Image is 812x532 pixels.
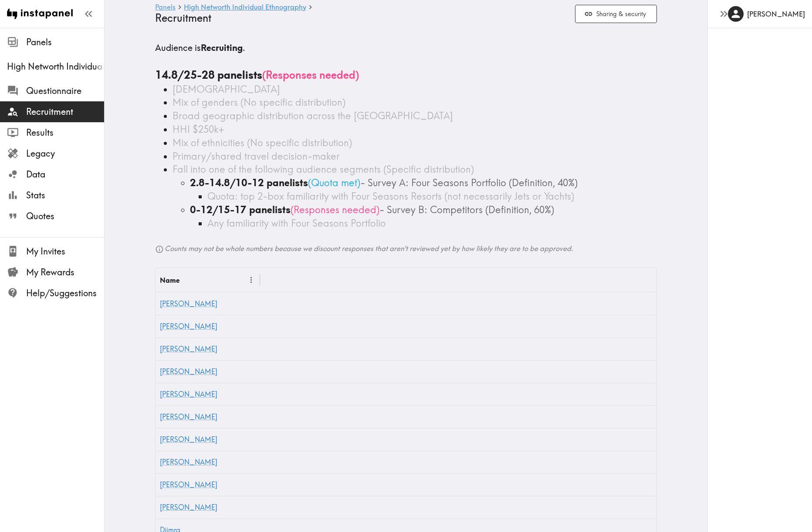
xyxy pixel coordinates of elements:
span: Legacy [26,147,104,160]
span: Questionnaire [26,85,104,97]
h6: Counts may not be whole numbers because we discount responses that aren't reviewed yet by how lik... [155,244,657,254]
a: [PERSON_NAME] [160,345,217,353]
b: Recruiting [201,42,243,53]
span: Quota: top 2-box familiarity with Four Seasons Resorts (not necessarily Jets or Yachts) [207,190,574,202]
a: [PERSON_NAME] [160,367,217,376]
span: My Rewards [26,266,104,278]
span: Mix of genders (No specific distribution) [173,96,345,108]
b: 2.8-14.8/10-12 panelists [190,177,308,189]
button: Sort [180,273,194,287]
span: [DEMOGRAPHIC_DATA] [173,83,280,95]
a: [PERSON_NAME] [160,412,217,421]
span: Broad geographic distribution across the [GEOGRAPHIC_DATA] [173,110,453,122]
a: [PERSON_NAME] [160,480,217,489]
span: - Survey A: Four Seasons Portfolio (Definition, 40%) [360,177,578,189]
h4: Recruitment [155,12,568,24]
span: ( Quota met ) [308,177,360,189]
span: Results [26,127,104,139]
span: HHI $250k+ [173,123,224,135]
a: [PERSON_NAME] [160,458,217,466]
span: My Invites [26,245,104,258]
span: Stats [26,189,104,201]
div: Name [160,276,179,284]
span: Any familiarity with Four Seasons Portfolio [207,217,386,229]
span: Quotes [26,210,104,222]
a: [PERSON_NAME] [160,390,217,398]
span: Help/Suggestions [26,287,104,299]
a: [PERSON_NAME] [160,299,217,308]
span: ( Responses needed ) [262,68,359,81]
span: ( Responses needed ) [291,204,379,216]
a: Panels [155,3,176,12]
span: Fall into one of the following audience segments (Specific distribution) [173,163,474,175]
b: 14.8/25-28 panelists [155,68,262,81]
span: Mix of ethnicities (No specific distribution) [173,137,352,149]
span: Data [26,168,104,181]
h5: Audience is . [155,42,657,54]
button: Sharing & security [575,5,657,23]
b: 0-12/15-17 panelists [190,204,291,216]
h6: [PERSON_NAME] [747,9,805,19]
span: Recruitment [26,106,104,118]
button: Menu [244,273,258,287]
a: [PERSON_NAME] [160,435,217,444]
a: [PERSON_NAME] [160,503,217,512]
a: High Networth Individual Ethnography [184,3,306,12]
span: - Survey B: Competitors (Definition, 60%) [379,204,554,216]
span: High Networth Individual Ethnography [7,60,104,73]
a: [PERSON_NAME] [160,322,217,331]
span: Primary/shared travel decision-maker [173,150,340,162]
span: Panels [26,36,104,48]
